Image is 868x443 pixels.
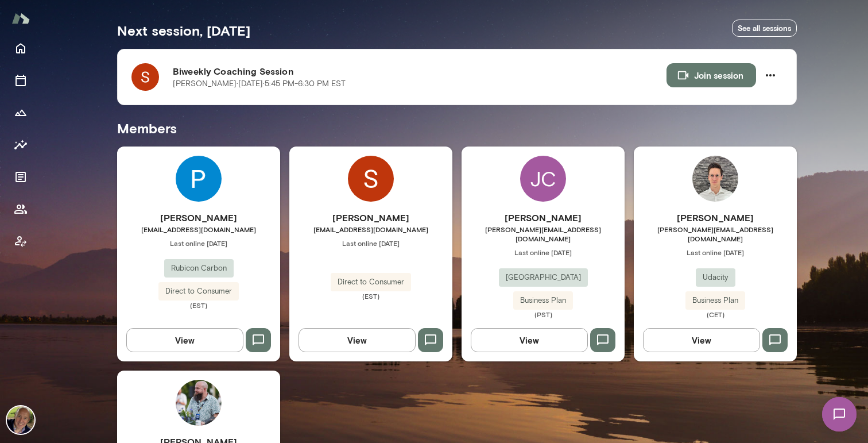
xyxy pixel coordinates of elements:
[643,328,760,352] button: View
[666,63,756,87] button: Join session
[9,230,32,253] button: Client app
[462,310,625,319] span: (PST)
[164,263,234,274] span: Rubicon Carbon
[634,225,797,243] span: [PERSON_NAME][EMAIL_ADDRESS][DOMAIN_NAME]
[462,211,625,225] h6: [PERSON_NAME]
[685,295,745,306] span: Business Plan
[499,272,588,283] span: [GEOGRAPHIC_DATA]
[289,291,452,301] span: (EST)
[158,286,239,297] span: Direct to Consumer
[173,64,666,78] h6: Biweekly Coaching Session
[331,276,411,288] span: Direct to Consumer
[126,328,243,352] button: View
[117,119,797,137] h5: Members
[117,211,280,225] h6: [PERSON_NAME]
[513,295,573,306] span: Business Plan
[520,156,566,202] div: JC
[299,328,416,352] button: View
[9,69,32,92] button: Sessions
[9,37,32,60] button: Home
[289,225,452,234] span: [EMAIL_ADDRESS][DOMAIN_NAME]
[7,406,34,434] img: David McPherson
[634,211,797,225] h6: [PERSON_NAME]
[634,248,797,257] span: Last online [DATE]
[173,78,346,90] p: [PERSON_NAME] · [DATE] · 5:45 PM-6:30 PM EST
[462,248,625,257] span: Last online [DATE]
[732,20,797,37] a: See all sessions
[289,211,452,225] h6: [PERSON_NAME]
[462,225,625,243] span: [PERSON_NAME][EMAIL_ADDRESS][DOMAIN_NAME]
[176,156,222,202] img: Parth Patel
[9,133,32,156] button: Insights
[634,310,797,319] span: (CET)
[117,301,280,310] span: (EST)
[9,101,32,124] button: Growth Plan
[9,165,32,188] button: Documents
[117,238,280,248] span: Last online [DATE]
[348,156,394,202] img: Savas Konstadinidis
[289,238,452,248] span: Last online [DATE]
[11,7,30,29] img: Mento
[117,225,280,234] span: [EMAIL_ADDRESS][DOMAIN_NAME]
[117,21,250,40] h5: Next session, [DATE]
[176,380,222,426] img: Jeremy Rhoades
[692,156,738,202] img: Philipp Krank
[696,272,735,283] span: Udacity
[471,328,588,352] button: View
[9,198,32,221] button: Members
